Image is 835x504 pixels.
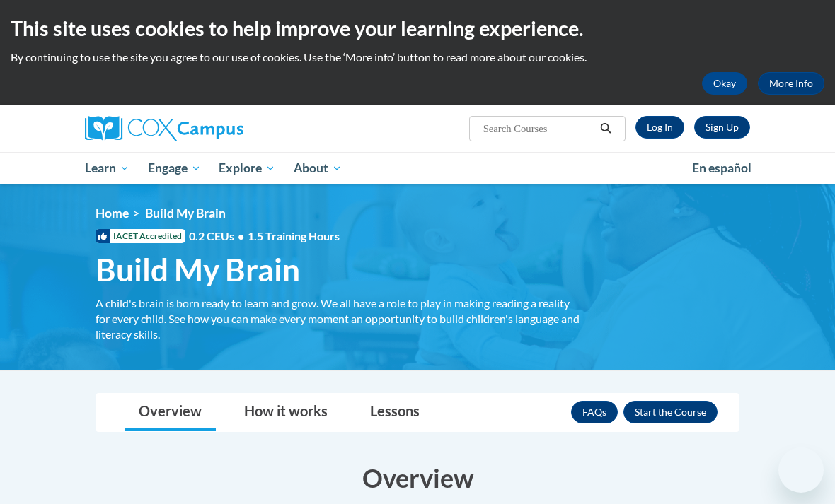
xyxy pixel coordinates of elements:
[189,228,340,244] span: 0.2 CEUs
[623,401,718,423] button: Enroll
[11,14,824,42] h2: This site uses cookies to help improve your learning experience.
[356,394,434,431] a: Lessons
[694,116,750,139] a: Register
[85,160,129,177] span: Learn
[692,160,751,175] span: En español
[635,116,684,139] a: Log In
[758,72,824,95] a: More Info
[209,152,284,184] a: Explore
[778,447,824,493] iframe: Button to launch messaging window
[595,120,616,137] button: Search
[571,401,618,423] a: FAQs
[11,49,824,65] p: By continuing to use the site you agree to our use of cookies. Use the ‘More info’ button to read...
[230,394,342,431] a: How it works
[139,152,210,184] a: Engage
[85,116,292,141] a: Cox Campus
[74,152,761,184] div: Main menu
[96,229,185,243] span: IACET Accredited
[76,152,139,184] a: Learn
[125,394,216,431] a: Overview
[702,72,747,95] button: Okay
[238,229,244,242] span: •
[96,206,129,221] a: Home
[85,116,243,141] img: Cox Campus
[248,229,340,242] span: 1.5 Training Hours
[96,295,584,342] div: A child's brain is born ready to learn and grow. We all have a role to play in making reading a r...
[683,153,761,183] a: En español
[96,251,300,288] span: Build My Brain
[219,160,275,177] span: Explore
[482,120,595,137] input: Search Courses
[148,160,201,177] span: Engage
[96,460,739,496] h3: Overview
[284,152,351,184] a: About
[145,206,226,221] span: Build My Brain
[294,160,342,177] span: About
